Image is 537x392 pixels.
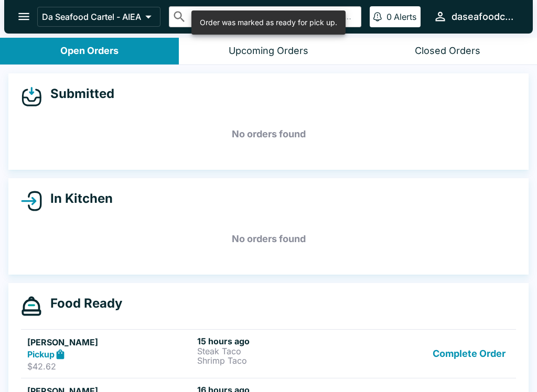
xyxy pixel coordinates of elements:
[452,10,516,23] div: daseafoodcartel
[197,336,363,346] h6: 15 hours ago
[42,191,113,206] h4: In Kitchen
[37,7,160,27] button: Da Seafood Cartel - AIEA
[27,361,193,372] p: $42.62
[394,12,416,22] p: Alerts
[197,356,363,365] p: Shrimp Taco
[229,45,308,57] div: Upcoming Orders
[21,115,516,153] h5: No orders found
[197,346,363,356] p: Steak Taco
[60,45,119,57] div: Open Orders
[21,329,516,378] a: [PERSON_NAME]Pickup$42.6215 hours agoSteak TacoShrimp TacoComplete Order
[42,12,141,22] p: Da Seafood Cartel - AIEA
[27,336,193,349] h5: [PERSON_NAME]
[429,5,520,28] button: daseafoodcartel
[200,14,337,31] div: Order was marked as ready for pick up.
[21,220,516,258] h5: No orders found
[191,9,357,24] input: Search orders by name or phone number
[42,296,122,311] h4: Food Ready
[415,45,480,57] div: Closed Orders
[42,86,114,102] h4: Submitted
[10,3,37,30] button: open drawer
[27,349,55,360] strong: Pickup
[428,336,510,372] button: Complete Order
[386,12,392,22] p: 0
